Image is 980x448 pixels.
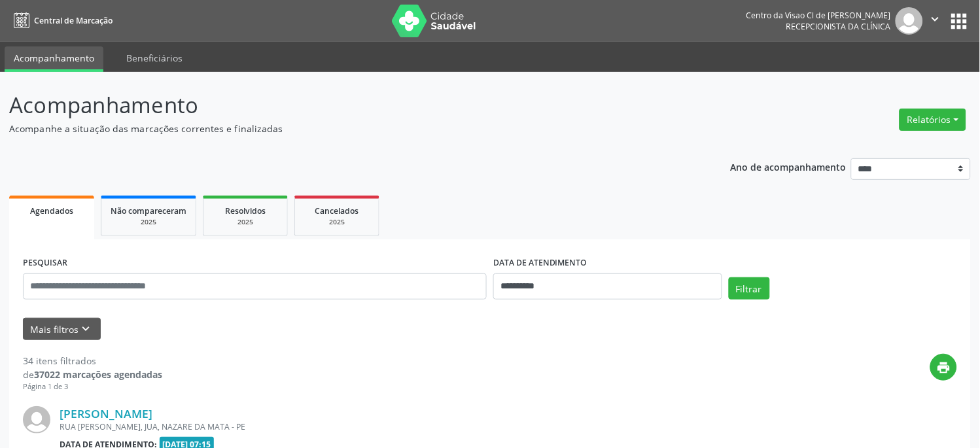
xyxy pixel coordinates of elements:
button: Relatórios [900,109,966,131]
span: Agendados [30,205,73,216]
p: Ano de acompanhamento [731,158,847,175]
button: Filtrar [729,277,770,300]
div: 2025 [111,217,186,227]
button: print [930,354,957,381]
div: Página 1 de 3 [23,381,162,392]
span: Recepcionista da clínica [786,21,891,32]
i:  [928,12,943,26]
button: Mais filtroskeyboard_arrow_down [23,318,101,341]
img: img [896,7,923,35]
p: Acompanhamento [9,89,682,122]
label: DATA DE ATENDIMENTO [493,253,587,273]
a: Acompanhamento [5,46,103,72]
button:  [923,7,948,35]
a: Beneficiários [117,46,192,69]
span: Resolvidos [225,205,266,216]
div: Centro da Visao Cl de [PERSON_NAME] [746,10,891,21]
div: 2025 [213,217,278,227]
img: img [23,406,50,434]
i: print [937,360,951,375]
div: RUA [PERSON_NAME], JUA, NAZARE DA MATA - PE [60,421,761,432]
p: Acompanhe a situação das marcações correntes e finalizadas [9,122,682,135]
label: PESQUISAR [23,253,67,273]
span: Central de Marcação [34,15,113,26]
a: [PERSON_NAME] [60,406,152,421]
span: Cancelados [315,205,359,216]
div: de [23,368,162,381]
div: 2025 [304,217,370,227]
strong: 37022 marcações agendadas [34,368,162,381]
button: apps [948,10,971,33]
div: 34 itens filtrados [23,354,162,368]
i: keyboard_arrow_down [79,322,94,336]
span: Não compareceram [111,205,186,216]
a: Central de Marcação [9,10,113,31]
